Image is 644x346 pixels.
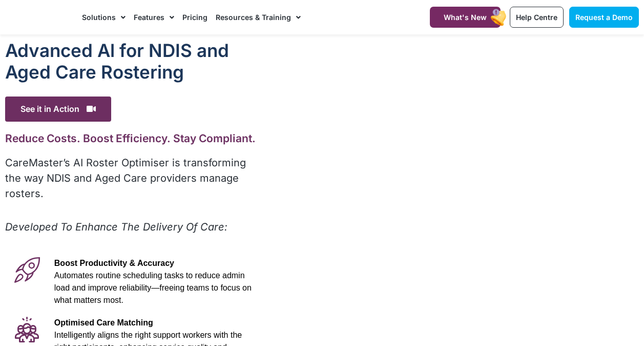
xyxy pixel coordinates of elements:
a: What's New [430,7,501,28]
span: Help Centre [516,13,557,22]
span: See it in Action [5,97,111,122]
span: What's New [444,13,487,22]
a: Help Centre [510,7,564,28]
h2: Reduce Costs. Boost Efficiency. Stay Compliant. [5,132,259,145]
span: Optimised Care Matching [54,318,153,327]
em: Developed To Enhance The Delivery Of Care: [5,221,227,233]
span: Request a Demo [575,13,633,22]
h1: Advanced Al for NDIS and Aged Care Rostering [5,40,259,83]
span: Automates routine scheduling tasks to reduce admin load and improve reliability—freeing teams to ... [54,271,252,304]
img: CareMaster Logo [5,10,72,25]
a: Request a Demo [569,7,639,28]
span: Boost Productivity & Accuracy [54,259,174,267]
p: CareMaster’s AI Roster Optimiser is transforming the way NDIS and Aged Care providers manage rost... [5,155,259,201]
